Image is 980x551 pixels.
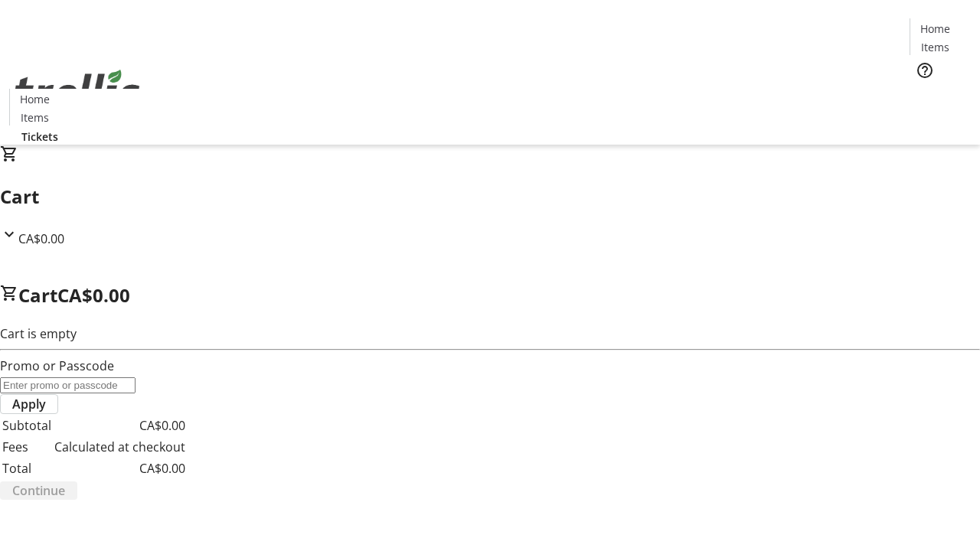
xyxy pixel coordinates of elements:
[54,437,186,457] td: Calculated at checkout
[10,109,59,126] a: Items
[2,458,52,478] td: Total
[921,39,949,55] span: Items
[9,53,145,129] img: Orient E2E Organization dJUYfn6gM1's Logo
[910,55,940,86] button: Help
[12,395,46,413] span: Apply
[20,91,50,107] span: Home
[57,282,130,308] span: CA$0.00
[21,129,58,145] span: Tickets
[10,91,59,107] a: Home
[2,437,52,457] td: Fees
[910,21,959,37] a: Home
[21,109,49,126] span: Items
[54,458,186,478] td: CA$0.00
[920,21,950,37] span: Home
[9,129,70,145] a: Tickets
[54,416,186,435] td: CA$0.00
[910,39,959,55] a: Items
[18,230,64,247] span: CA$0.00
[922,89,959,105] span: Tickets
[2,416,52,435] td: Subtotal
[910,89,971,105] a: Tickets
